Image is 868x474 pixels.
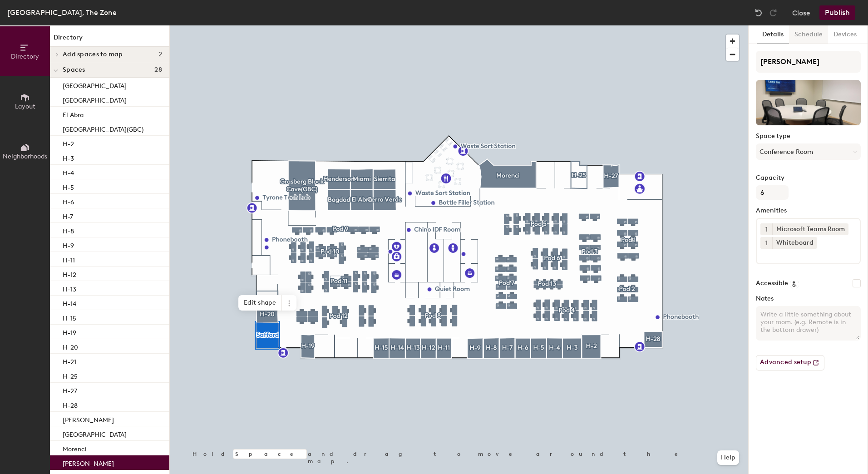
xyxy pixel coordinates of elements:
p: H-28 [63,399,78,410]
p: H-12 [63,268,76,279]
span: 28 [154,66,162,74]
p: H-4 [63,167,74,177]
button: Close [792,5,810,20]
button: 1 [760,237,772,249]
h1: Directory [50,33,169,47]
p: H-5 [63,181,74,192]
p: [GEOGRAPHIC_DATA] [63,94,127,104]
button: Schedule [789,25,828,44]
div: [GEOGRAPHIC_DATA], The Zone [7,7,117,18]
button: Details [757,25,789,44]
span: 1 [765,238,768,248]
span: 1 [765,225,768,234]
p: [GEOGRAPHIC_DATA](GBC) [63,123,143,133]
p: H-8 [63,225,74,235]
p: H-2 [63,138,74,148]
p: H-3 [63,152,74,163]
p: [PERSON_NAME] [63,457,114,468]
span: Add spaces to map [63,51,123,58]
div: Whiteboard [772,237,817,249]
p: H-20 [63,341,78,351]
p: H-19 [63,326,76,337]
span: Neighborhoods [3,153,47,160]
span: Edit shape [238,295,282,311]
p: H-7 [63,210,73,221]
p: H-11 [63,254,75,264]
span: Spaces [63,66,85,74]
button: Advanced setup [756,355,824,370]
p: H-9 [63,239,74,250]
p: H-25 [63,370,78,380]
button: Devices [828,25,862,44]
p: H-14 [63,297,76,308]
p: H-27 [63,385,77,395]
p: [GEOGRAPHIC_DATA] [63,79,127,90]
span: 2 [158,51,162,58]
p: El Abra [63,109,84,119]
img: Undo [754,8,763,17]
label: Capacity [756,174,861,182]
button: 1 [760,223,772,235]
p: H-21 [63,355,76,366]
p: H-15 [63,312,76,322]
p: [GEOGRAPHIC_DATA] [63,428,127,439]
p: Morenci [63,443,87,453]
label: Amenities [756,207,861,214]
label: Notes [756,295,861,302]
button: Publish [819,5,855,20]
span: Directory [11,53,39,60]
span: Layout [15,103,35,110]
label: Space type [756,133,861,140]
label: Accessible [756,280,788,287]
p: H-6 [63,196,74,206]
button: Help [717,450,739,465]
div: Microsoft Teams Room [772,223,848,235]
p: [PERSON_NAME] [63,414,114,424]
img: Redo [769,8,778,17]
button: Conference Room [756,143,861,160]
img: The space named Safford [756,80,861,125]
p: H-13 [63,283,76,293]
